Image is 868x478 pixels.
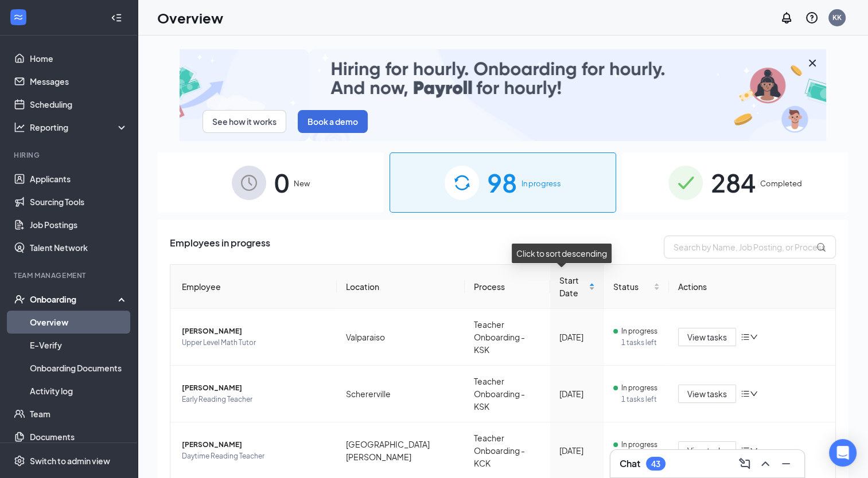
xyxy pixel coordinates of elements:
[337,309,465,366] td: Valparaiso
[620,457,640,470] h3: Chat
[465,366,550,422] td: Teacher Onboarding - KSK
[678,385,736,403] button: View tasks
[559,387,595,400] div: [DATE]
[182,439,328,450] span: [PERSON_NAME]
[777,455,795,473] button: Minimize
[337,366,465,422] td: Schererville
[30,402,128,425] a: Team
[14,150,126,160] div: Hiring
[750,446,758,455] span: down
[829,439,857,467] div: Open Intercom Messenger
[14,271,126,280] div: Team Management
[203,110,286,133] button: See how it works
[182,337,328,348] span: Upper Level Math Tutor
[337,265,465,309] th: Location
[30,379,128,402] a: Activity log
[687,387,727,400] span: View tasks
[604,265,670,309] th: Status
[738,457,752,471] svg: ComposeMessage
[780,11,793,25] svg: Notifications
[14,122,25,133] svg: Analysis
[30,122,129,133] div: Reporting
[651,459,660,469] div: 43
[621,394,660,405] span: 1 tasks left
[294,178,310,189] span: New
[678,328,736,346] button: View tasks
[170,236,270,258] span: Employees in progress
[678,441,736,460] button: View tasks
[760,178,802,189] span: Completed
[30,213,128,236] a: Job Postings
[687,331,727,343] span: View tasks
[30,93,128,116] a: Scheduling
[274,163,289,202] span: 0
[30,334,128,356] a: E-Verify
[521,178,561,189] span: In progress
[465,309,550,366] td: Teacher Onboarding - KSK
[30,167,128,190] a: Applicants
[30,190,128,213] a: Sourcing Tools
[621,382,657,394] span: In progress
[182,394,328,405] span: Early Reading Teacher
[298,110,368,133] button: Book a demo
[621,326,657,337] span: In progress
[750,333,758,341] span: down
[14,293,25,305] svg: UserCheck
[111,12,122,23] svg: Collapse
[750,390,758,398] span: down
[621,439,657,450] span: In progress
[487,163,517,202] span: 98
[30,425,128,448] a: Documents
[559,444,595,457] div: [DATE]
[13,11,24,23] svg: WorkstreamLogo
[14,455,25,467] svg: Settings
[711,163,756,202] span: 284
[687,444,727,457] span: View tasks
[559,331,595,343] div: [DATE]
[832,13,842,22] div: KK
[512,244,612,263] div: Click to sort descending
[805,56,819,70] svg: Cross
[170,265,337,309] th: Employee
[182,326,328,337] span: [PERSON_NAME]
[741,332,750,342] span: bars
[465,265,550,309] th: Process
[805,11,819,25] svg: QuestionInfo
[664,236,836,258] input: Search by Name, Job Posting, or Process
[182,450,328,462] span: Daytime Reading Teacher
[758,457,772,471] svg: ChevronUp
[180,49,826,141] img: payroll-small.gif
[30,293,118,305] div: Onboarding
[779,457,793,471] svg: Minimize
[741,389,750,398] span: bars
[735,455,754,473] button: ComposeMessage
[559,274,586,299] span: Start Date
[621,337,660,348] span: 1 tasks left
[756,455,774,473] button: ChevronUp
[30,70,128,93] a: Messages
[30,236,128,259] a: Talent Network
[30,356,128,379] a: Onboarding Documents
[30,311,128,334] a: Overview
[30,455,110,467] div: Switch to admin view
[669,265,835,309] th: Actions
[613,280,652,293] span: Status
[157,8,223,28] h1: Overview
[30,47,128,70] a: Home
[182,382,328,394] span: [PERSON_NAME]
[741,446,750,455] span: bars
